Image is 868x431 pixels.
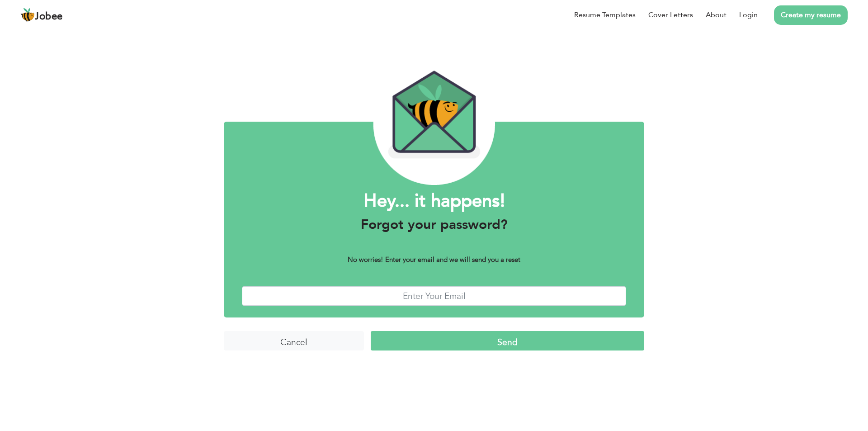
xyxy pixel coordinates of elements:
input: Enter Your Email [242,286,626,306]
input: Cancel [224,331,364,350]
span: Jobee [35,12,63,22]
input: Send [371,331,644,350]
img: jobee.io [20,8,35,22]
b: No worries! Enter your email and we will send you a reset [348,255,520,264]
a: Jobee [20,8,63,22]
h3: Forgot your password? [242,217,626,233]
a: Resume Templates [574,9,636,20]
a: Login [739,9,758,20]
a: About [706,9,726,20]
a: Create my resume [774,5,848,25]
a: Cover Letters [648,9,693,20]
img: envelope_bee.png [373,63,495,185]
h1: Hey... it happens! [242,189,626,213]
